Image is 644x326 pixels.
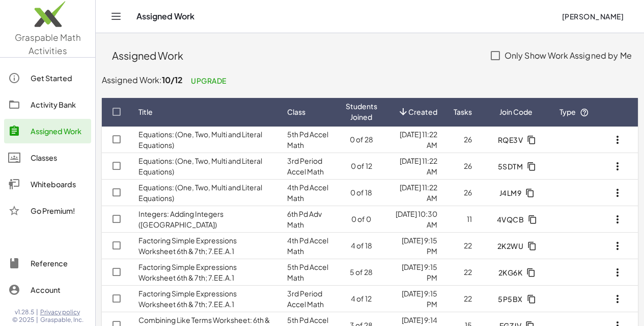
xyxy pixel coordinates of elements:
div: Go Premium! [31,205,87,217]
a: Integers: Adding Integers ([GEOGRAPHIC_DATA]) [138,209,223,229]
p: Assigned Work: [102,72,638,90]
span: | [36,316,38,324]
td: 0 of 28 [338,127,385,153]
span: 2K2WU [497,241,523,250]
td: 11 [445,206,480,233]
span: RQE3V [497,135,523,144]
td: 26 [445,180,480,206]
td: 0 of 0 [338,206,385,233]
a: Classes [4,145,91,170]
div: Assigned Work [31,125,87,137]
a: Get Started [4,66,91,90]
a: Upgrade [183,71,235,90]
td: 5 of 28 [338,259,385,286]
button: J4LM9 [491,184,541,202]
button: [PERSON_NAME] [553,7,632,26]
td: 6th Pd Adv Math [279,206,338,233]
td: 22 [445,286,480,312]
td: 4th Pd Accel Math [279,233,338,259]
td: 3rd Period Accel Math [279,286,338,312]
td: 26 [445,127,480,153]
td: 22 [445,259,480,286]
td: [DATE] 10:30 AM [385,206,445,233]
a: Factoring Simple Expressions Worksheet 6th & 7th; 7.EE.A.1 [138,262,237,282]
td: [DATE] 9:15 PM [385,259,445,286]
a: Factoring Simple Expressions Worksheet 6th & 7th; 7.EE.A.1 [138,236,237,256]
a: Factoring Simple Expressions Worksheet 6th & 7th; 7.EE.A.1 [138,289,237,309]
span: 5SDTM [497,162,523,171]
a: Assigned Work [4,119,91,143]
span: Tasks [454,107,472,117]
a: Reference [4,251,91,275]
span: Title [138,107,153,117]
span: J4LM9 [499,188,521,197]
a: Activity Bank [4,92,91,117]
button: 2KG6K [490,263,542,282]
label: Only Show Work Assigned by Me [505,43,632,68]
a: Equations: (One, Two, Multi and Literal Equations) [138,183,262,203]
button: 4VQCB [488,210,543,229]
span: 10/12 [162,74,183,85]
span: [PERSON_NAME] [562,12,624,21]
td: [DATE] 9:15 PM [385,286,445,312]
span: Graspable, Inc. [40,316,83,324]
span: 5P5BX [498,294,523,304]
td: [DATE] 9:15 PM [385,233,445,259]
span: Join Code [499,107,533,117]
button: Toggle navigation [108,8,124,24]
td: 0 of 12 [338,153,385,180]
span: | [36,308,38,316]
span: Graspable Math Activities [15,32,81,56]
span: © 2025 [12,316,34,324]
td: 3rd Period Accel Math [279,153,338,180]
span: v1.28.5 [15,308,34,316]
div: Reference [31,257,87,269]
a: Account [4,278,91,302]
span: Class [287,107,305,117]
td: [DATE] 11:22 AM [385,153,445,180]
td: 5th Pd Accel Math [279,127,338,153]
td: 4 of 18 [338,233,385,259]
button: RQE3V [489,131,542,149]
a: Privacy policy [40,308,83,316]
span: Type [559,107,589,116]
td: 0 of 18 [338,180,385,206]
span: Created [408,107,437,117]
div: Whiteboards [31,178,87,190]
td: [DATE] 11:22 AM [385,180,445,206]
span: Students Joined [346,101,377,122]
td: 4 of 12 [338,286,385,312]
span: 4VQCB [496,215,524,224]
div: Get Started [31,72,87,84]
div: Activity Bank [31,98,87,111]
div: Account [31,284,87,296]
td: [DATE] 11:22 AM [385,127,445,153]
button: 5P5BX [490,290,542,308]
a: Equations: (One, Two, Multi and Literal Equations) [138,156,262,176]
span: 2KG6K [498,268,522,277]
span: Upgrade [191,76,227,85]
button: 5SDTM [489,157,542,175]
td: 5th Pd Accel Math [279,259,338,286]
td: 4th Pd Accel Math [279,180,338,206]
td: 22 [445,233,480,259]
div: Assigned Work [112,48,480,63]
a: Whiteboards [4,172,91,196]
button: 2K2WU [489,237,543,255]
a: Equations: (One, Two, Multi and Literal Equations) [138,130,262,149]
div: Classes [31,152,87,164]
td: 26 [445,153,480,180]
